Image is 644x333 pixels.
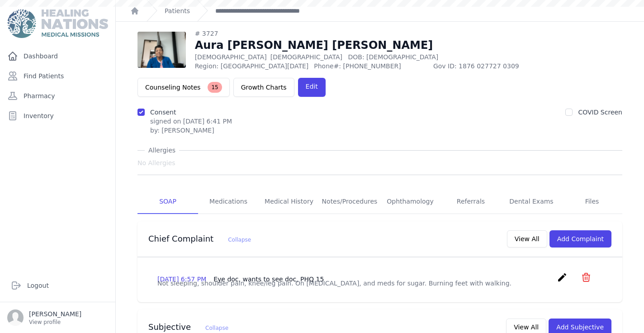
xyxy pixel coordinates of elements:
[4,87,112,105] a: Pharmacy
[501,190,562,214] a: Dental Exams
[507,230,547,247] button: View All
[233,78,294,97] a: Growth Charts
[4,67,112,85] a: Find Patients
[348,53,438,61] span: DOB: [DEMOGRAPHIC_DATA]
[137,78,230,97] button: Counseling Notes15
[195,38,553,52] h1: Aura [PERSON_NAME] [PERSON_NAME]
[213,276,324,283] span: Eye doc, wants to see doc, PHQ 15
[380,190,440,214] a: Ophthamology
[165,6,190,15] a: Patients
[195,62,309,71] span: Region: [GEOGRAPHIC_DATA][DATE]
[157,279,602,288] p: Not sleeping, shoulder pain, knee/leg pain. On [MEDICAL_DATA], and meds for sugar. Burning feet w...
[557,272,568,283] i: create
[270,53,342,61] span: [DEMOGRAPHIC_DATA]
[205,325,228,331] span: Collapse
[150,117,232,126] p: signed on [DATE] 6:41 PM
[208,82,222,93] span: 15
[198,190,259,214] a: Medications
[137,190,198,214] a: SOAP
[7,276,108,295] a: Logout
[557,276,570,285] a: create
[259,190,319,214] a: Medical History
[4,47,112,65] a: Dashboard
[137,32,186,68] img: AG4nV1e7H81xAAAAJXRFWHRkYXRlOmNyZWF0ZQAyMDI1LTA2LTIwVDE4OjQxOjI2KzAwOjAwtxcSBgAAACV0RVh0ZGF0ZTptb...
[137,158,175,167] span: No Allergies
[157,275,324,284] p: [DATE] 6:57 PM
[319,190,380,214] a: Notes/Procedures
[7,309,108,326] a: [PERSON_NAME] View profile
[148,233,251,244] h3: Chief Complaint
[29,309,81,319] p: [PERSON_NAME]
[298,78,326,97] a: Edit
[150,126,232,135] div: by: [PERSON_NAME]
[145,146,179,155] span: Allergies
[29,319,81,326] p: View profile
[150,109,176,116] label: Consent
[314,62,428,71] span: Phone#: [PHONE_NUMBER]
[578,109,622,116] label: COVID Screen
[137,190,622,214] nav: Tabs
[228,237,251,243] span: Collapse
[549,230,611,247] button: Add Complaint
[195,52,553,62] p: [DEMOGRAPHIC_DATA]
[440,190,501,214] a: Referrals
[195,29,553,38] div: # 3727
[4,107,112,125] a: Inventory
[7,9,108,38] img: Medical Missions EMR
[562,190,622,214] a: Files
[433,62,553,71] span: Gov ID: 1876 027727 0309
[148,322,228,333] h3: Subjective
